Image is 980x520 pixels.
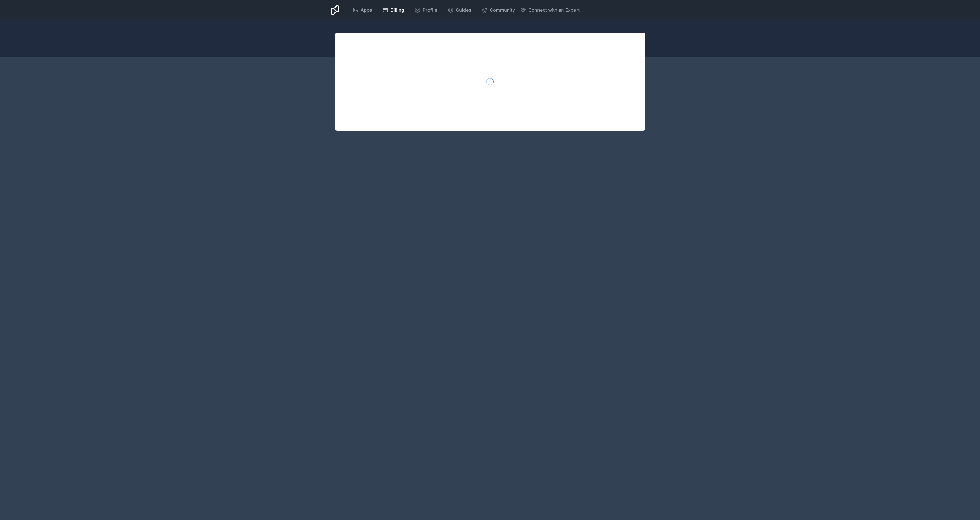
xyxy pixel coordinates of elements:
span: Profile [423,7,437,14]
span: Guides [456,7,471,14]
span: Apps [361,7,372,14]
span: Billing [390,7,404,14]
button: Connect with an Expert [520,7,580,14]
span: Community [490,7,515,14]
span: Connect with an Expert [528,7,580,14]
a: Guides [444,5,475,16]
a: Billing [378,5,408,16]
a: Profile [410,5,442,16]
a: Community [477,5,519,16]
a: Apps [348,5,376,16]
